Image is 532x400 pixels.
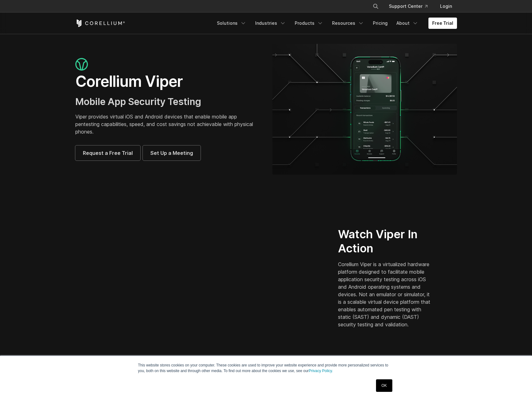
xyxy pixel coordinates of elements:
[435,1,457,12] a: Login
[251,18,290,29] a: Industries
[309,369,333,373] a: Privacy Policy.
[338,261,433,328] p: Corellium Viper is a virtualized hardware platform designed to facilitate mobile application secu...
[365,1,457,12] div: Navigation Menu
[338,227,433,255] h2: Watch Viper In Action
[83,149,133,157] span: Request a Free Trial
[428,18,457,29] a: Free Trial
[370,1,381,12] button: Search
[75,19,125,27] a: Corellium Home
[75,72,260,91] h1: Corellium Viper
[143,145,201,161] a: Set Up a Meeting
[75,58,88,71] img: viper_icon_large
[138,362,394,374] p: This website stores cookies on your computer. These cookies are used to improve your website expe...
[213,18,457,29] div: Navigation Menu
[384,1,433,12] a: Support Center
[150,149,193,157] span: Set Up a Meeting
[75,96,201,107] span: Mobile App Security Testing
[393,18,422,29] a: About
[369,18,391,29] a: Pricing
[291,18,327,29] a: Products
[272,44,457,175] img: viper_hero
[75,145,140,161] a: Request a Free Trial
[75,113,260,135] p: Viper provides virtual iOS and Android devices that enable mobile app pentesting capabilities, sp...
[213,18,250,29] a: Solutions
[376,379,392,392] a: OK
[328,18,368,29] a: Resources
